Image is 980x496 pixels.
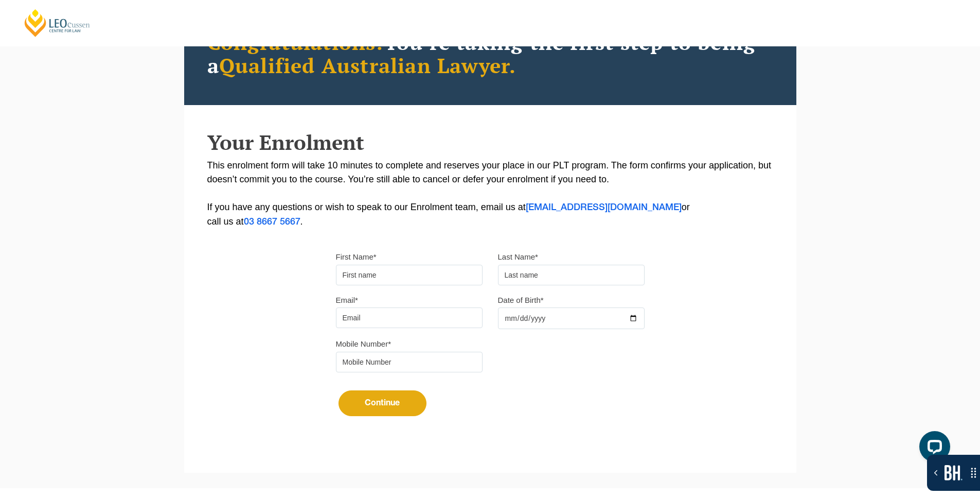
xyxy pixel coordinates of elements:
h2: You’re taking the first step to being a [207,30,773,77]
h2: Your Enrolment [207,131,773,153]
input: Last name [498,265,645,285]
span: Qualified Australian Lawyer. [219,52,516,79]
a: 03 8667 5667 [244,218,300,226]
p: This enrolment form will take 10 minutes to complete and reserves your place in our PLT program. ... [207,159,773,229]
button: Continue [338,390,426,416]
label: Date of Birth* [498,295,544,305]
a: [PERSON_NAME] Centre for Law [23,8,92,38]
label: First Name* [336,252,377,262]
label: Mobile Number* [336,339,391,349]
input: Email [336,307,483,328]
iframe: LiveChat chat widget [911,427,954,470]
label: Email* [336,295,358,305]
a: [EMAIL_ADDRESS][DOMAIN_NAME] [526,203,682,212]
input: First name [336,265,483,285]
input: Mobile Number [336,352,483,372]
label: Last Name* [498,252,538,262]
